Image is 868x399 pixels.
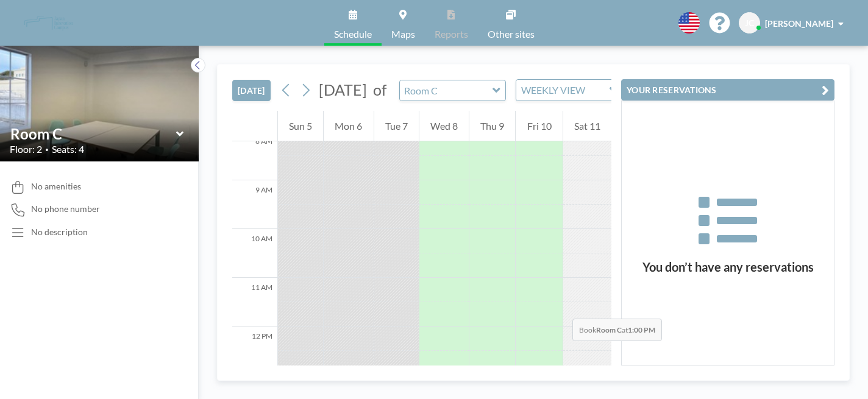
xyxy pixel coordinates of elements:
div: 12 PM [232,327,277,375]
button: [DATE] [232,80,271,101]
div: 8 AM [232,132,277,180]
span: Seats: 4 [52,143,84,155]
span: Maps [391,29,415,39]
span: of [373,80,386,99]
input: Room C [10,125,176,143]
h3: You don’t have any reservations [622,260,834,275]
img: organization-logo [20,11,78,35]
div: 9 AM [232,180,277,229]
div: Fri 10 [516,111,562,141]
span: Floor: 2 [10,143,42,155]
span: Schedule [334,29,372,39]
input: Search for option [589,82,602,98]
span: [PERSON_NAME] [765,18,833,29]
div: Search for option [516,80,622,101]
span: [DATE] [319,80,367,99]
div: 11 AM [232,278,277,327]
span: Reports [435,29,468,39]
span: Book at [572,319,662,341]
b: Room C [596,325,622,334]
div: Sat 11 [563,111,611,141]
div: 10 AM [232,229,277,278]
b: 1:00 PM [628,325,655,334]
span: WEEKLY VIEW [519,82,588,98]
input: Room C [400,80,493,101]
span: No phone number [31,203,100,214]
span: Other sites [488,29,535,39]
button: YOUR RESERVATIONS [621,79,834,101]
div: No description [31,227,88,238]
div: Wed 8 [419,111,469,141]
span: • [45,146,49,154]
span: No amenities [31,181,81,192]
span: JC [745,18,754,29]
div: Tue 7 [374,111,419,141]
div: Thu 9 [469,111,515,141]
div: Sun 5 [278,111,323,141]
div: Mon 6 [324,111,373,141]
